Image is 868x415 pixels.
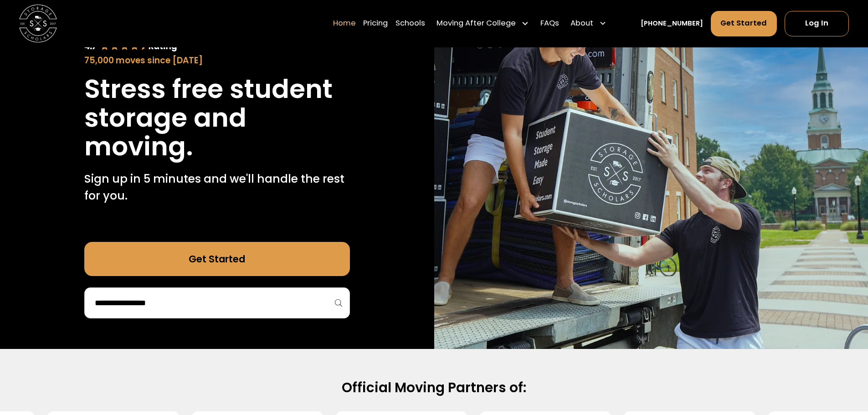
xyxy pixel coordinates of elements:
h1: Stress free student storage and moving. [84,75,350,161]
div: Moving After College [433,10,533,37]
div: 75,000 moves since [DATE] [84,54,350,67]
div: Moving After College [437,18,516,30]
a: Log In [785,11,849,36]
a: Schools [395,10,425,37]
div: About [567,10,611,37]
h2: Official Moving Partners of: [131,379,738,396]
a: Pricing [363,10,388,37]
a: FAQs [540,10,559,37]
a: Get Started [84,242,350,276]
a: Home [333,10,356,37]
div: About [570,18,593,30]
a: Get Started [711,11,777,36]
p: Sign up in 5 minutes and we'll handle the rest for you. [84,170,350,205]
a: [PHONE_NUMBER] [641,19,703,29]
img: Storage Scholars main logo [19,5,57,42]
